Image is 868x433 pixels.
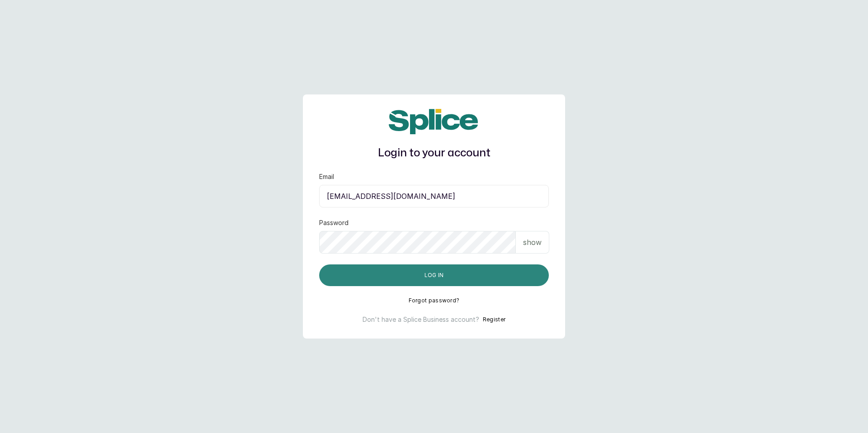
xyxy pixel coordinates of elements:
[319,145,549,161] h1: Login to your account
[409,297,460,304] button: Forgot password?
[319,185,549,207] input: email@acme.com
[319,264,549,286] button: Log in
[363,315,479,324] p: Don't have a Splice Business account?
[483,315,505,324] button: Register
[319,218,349,227] label: Password
[523,237,542,248] p: show
[319,172,334,181] label: Email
